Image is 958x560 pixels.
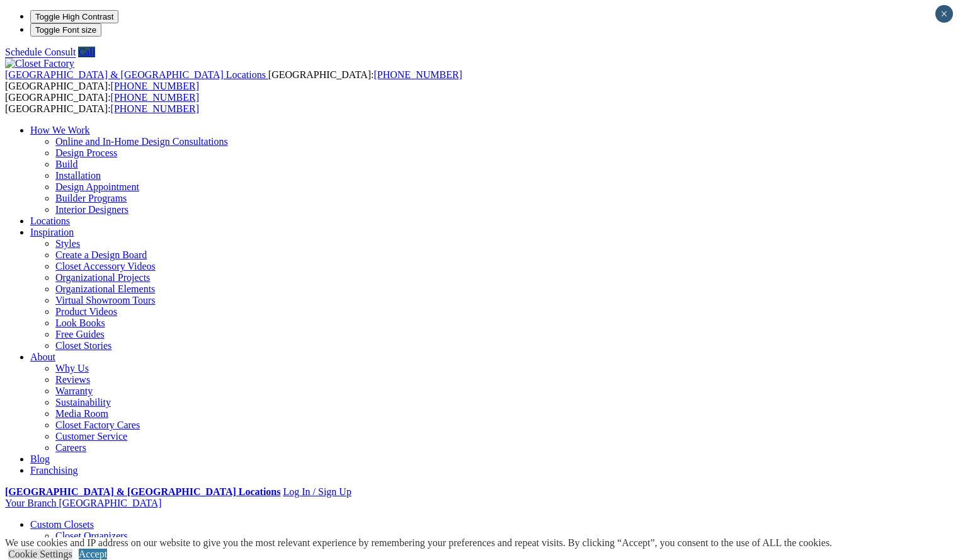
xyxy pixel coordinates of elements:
a: Free Guides [55,329,105,340]
a: Build [55,159,78,169]
span: [GEOGRAPHIC_DATA] [59,498,161,508]
a: Media Room [55,408,108,419]
a: Your Branch [GEOGRAPHIC_DATA] [5,498,162,508]
a: Custom Closets [30,519,94,530]
a: Log In / Sign Up [283,486,351,497]
a: Builder Programs [55,193,127,203]
a: Closet Organizers [55,530,128,541]
span: Your Branch [5,498,56,508]
a: Blog [30,454,50,464]
a: Franchising [30,465,78,476]
a: Look Books [55,317,105,328]
a: Cookie Settings [8,549,72,559]
a: Why Us [55,363,89,374]
a: Closet Stories [55,340,111,351]
a: Inspiration [30,227,74,237]
button: Close [935,5,953,23]
div: We use cookies and IP address on our website to give you the most relevant experience by remember... [5,537,832,549]
a: Customer Service [55,431,127,442]
a: Styles [55,238,80,249]
a: Create a Design Board [55,249,147,260]
a: About [30,351,55,362]
img: Closet Factory [5,58,74,69]
button: Toggle Font size [30,23,101,37]
a: Product Videos [55,306,117,317]
a: [PHONE_NUMBER] [374,69,462,80]
button: Toggle High Contrast [30,10,118,23]
a: Warranty [55,386,93,396]
a: Careers [55,442,86,453]
span: [GEOGRAPHIC_DATA]: [GEOGRAPHIC_DATA]: [5,69,462,91]
a: Organizational Projects [55,272,150,283]
a: Sustainability [55,397,111,408]
a: Online and In-Home Design Consultations [55,136,228,147]
a: Accept [79,549,107,559]
span: Toggle High Contrast [35,12,113,21]
a: [PHONE_NUMBER] [111,92,199,103]
a: Closet Factory Cares [55,420,140,430]
a: Installation [55,170,101,181]
a: Closet Accessory Videos [55,261,156,271]
a: Organizational Elements [55,283,155,294]
a: Interior Designers [55,204,128,215]
a: Schedule Consult [5,47,76,57]
a: Call [78,47,95,57]
a: [GEOGRAPHIC_DATA] & [GEOGRAPHIC_DATA] Locations [5,69,268,80]
span: [GEOGRAPHIC_DATA] & [GEOGRAPHIC_DATA] Locations [5,69,266,80]
a: Design Appointment [55,181,139,192]
a: [GEOGRAPHIC_DATA] & [GEOGRAPHIC_DATA] Locations [5,486,280,497]
a: How We Work [30,125,90,135]
span: Toggle Font size [35,25,96,35]
a: [PHONE_NUMBER] [111,81,199,91]
a: Design Process [55,147,117,158]
span: [GEOGRAPHIC_DATA]: [GEOGRAPHIC_DATA]: [5,92,199,114]
a: Reviews [55,374,90,385]
a: Virtual Showroom Tours [55,295,156,306]
a: Locations [30,215,70,226]
a: [PHONE_NUMBER] [111,103,199,114]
